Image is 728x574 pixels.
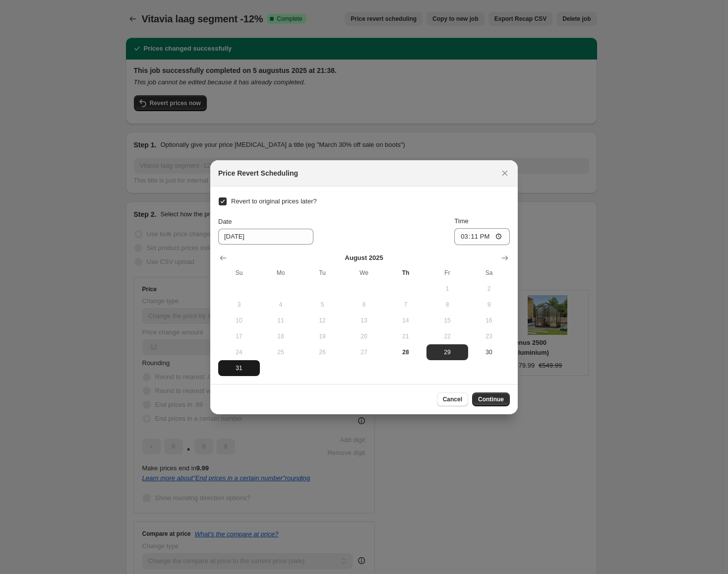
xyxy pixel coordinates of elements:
[305,301,339,309] span: 5
[430,301,464,309] span: 8
[430,348,464,356] span: 29
[472,285,506,293] span: 2
[426,281,468,297] button: Friday August 1 2025
[498,166,512,180] button: Close
[264,332,298,340] span: 18
[437,392,468,406] button: Cancel
[260,297,302,313] button: Monday August 4 2025
[389,317,423,324] span: 14
[343,328,385,344] button: Wednesday August 20 2025
[478,395,504,403] span: Continue
[222,269,256,277] span: Su
[385,313,426,328] button: Thursday August 14 2025
[302,265,343,281] th: Tuesday
[343,344,385,360] button: Wednesday August 27 2025
[430,269,464,277] span: Fr
[385,344,426,360] button: Today Thursday August 28 2025
[264,348,298,356] span: 25
[468,328,510,344] button: Saturday August 23 2025
[222,317,256,324] span: 10
[218,297,260,313] button: Sunday August 3 2025
[231,197,317,205] span: Revert to original prices later?
[222,332,256,340] span: 17
[218,265,260,281] th: Sunday
[260,344,302,360] button: Monday August 25 2025
[430,332,464,340] span: 22
[305,348,339,356] span: 26
[260,265,302,281] th: Monday
[216,251,230,265] button: Show previous month, July 2025
[260,313,302,328] button: Monday August 11 2025
[260,328,302,344] button: Monday August 18 2025
[305,269,339,277] span: Tu
[389,332,423,340] span: 21
[347,301,381,309] span: 6
[389,269,423,277] span: Th
[389,348,423,356] span: 28
[389,301,423,309] span: 7
[468,297,510,313] button: Saturday August 9 2025
[347,332,381,340] span: 20
[426,265,468,281] th: Friday
[264,301,298,309] span: 4
[302,344,343,360] button: Tuesday August 26 2025
[443,395,462,403] span: Cancel
[343,313,385,328] button: Wednesday August 13 2025
[426,344,468,360] button: Friday August 29 2025
[347,348,381,356] span: 27
[218,360,260,376] button: Sunday August 31 2025
[472,332,506,340] span: 23
[343,265,385,281] th: Wednesday
[385,265,426,281] th: Thursday
[343,297,385,313] button: Wednesday August 6 2025
[426,313,468,328] button: Friday August 15 2025
[222,348,256,356] span: 24
[426,328,468,344] button: Friday August 22 2025
[468,313,510,328] button: Saturday August 16 2025
[305,332,339,340] span: 19
[472,317,506,324] span: 16
[302,297,343,313] button: Tuesday August 5 2025
[302,328,343,344] button: Tuesday August 19 2025
[472,269,506,277] span: Sa
[264,317,298,324] span: 11
[305,317,339,324] span: 12
[430,317,464,324] span: 15
[264,269,298,277] span: Mo
[218,344,260,360] button: Sunday August 24 2025
[222,301,256,309] span: 3
[454,228,510,245] input: 12:00
[454,217,468,225] span: Time
[498,251,512,265] button: Show next month, September 2025
[472,301,506,309] span: 9
[218,328,260,344] button: Sunday August 17 2025
[222,364,256,372] span: 31
[218,218,232,225] span: Date
[472,348,506,356] span: 30
[426,297,468,313] button: Friday August 8 2025
[430,285,464,293] span: 1
[385,297,426,313] button: Thursday August 7 2025
[472,392,510,406] button: Continue
[302,313,343,328] button: Tuesday August 12 2025
[218,168,298,178] h2: Price Revert Scheduling
[385,328,426,344] button: Thursday August 21 2025
[347,317,381,324] span: 13
[218,229,313,245] input: 8/28/2025
[218,313,260,328] button: Sunday August 10 2025
[468,265,510,281] th: Saturday
[347,269,381,277] span: We
[468,281,510,297] button: Saturday August 2 2025
[468,344,510,360] button: Saturday August 30 2025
